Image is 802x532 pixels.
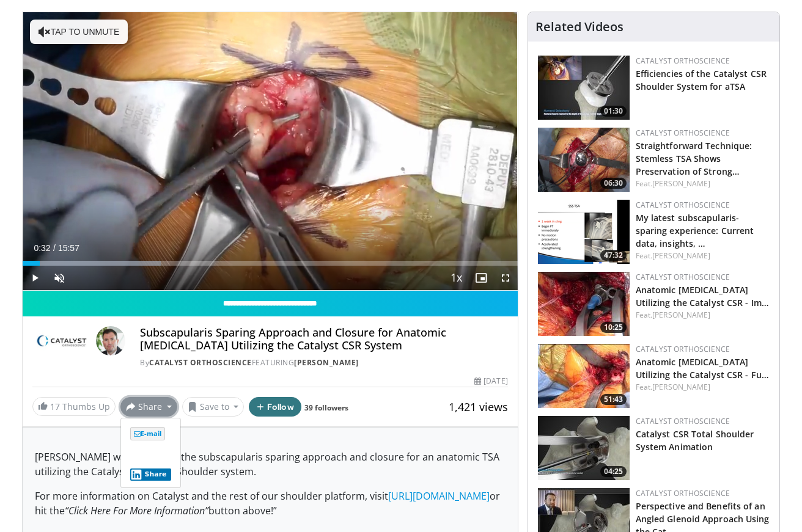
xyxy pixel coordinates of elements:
a: [URL][DOMAIN_NAME] [388,489,490,503]
img: fb133cba-ae71-4125-a373-0117bb5c96eb.150x105_q85_crop-smart_upscale.jpg [538,56,630,120]
button: Unmute [47,266,72,290]
span: button above!” [208,504,277,517]
a: [PERSON_NAME] [652,382,710,392]
div: Feat. [636,250,770,261]
a: Anatomic [MEDICAL_DATA] Utilizing the Catalyst CSR - Im… [636,284,769,308]
em: “Click Here For More Information” [65,504,208,517]
a: Catalyst OrthoScience [636,416,730,426]
button: Play [23,266,47,290]
div: Feat. [636,310,770,321]
span: 10:25 [600,322,627,333]
p: [PERSON_NAME] walks through the subscapularis sparing approach and closure for an anatomic TSA ut... [35,450,506,479]
a: 51:43 [538,344,630,408]
button: Tap to unmute [30,20,128,44]
button: Fullscreen [493,266,518,290]
a: Catalyst OrthoScience [636,128,730,138]
img: 9da787ca-2dfb-43c1-a0a8-351c907486d2.png.150x105_q85_crop-smart_upscale.png [538,128,630,192]
a: 39 followers [304,403,348,413]
video-js: Video Player [23,12,518,291]
a: 01:30 [538,56,630,120]
a: Catalyst OrthoScience [636,488,730,498]
span: 47:32 [600,250,627,261]
a: E-mail [130,426,165,439]
div: By FEATURING [140,357,508,368]
img: Catalyst OrthoScience [32,326,91,355]
h4: Subscapularis Sparing Approach and Closure for Anatomic [MEDICAL_DATA] Utilizing the Catalyst CSR... [140,326,508,352]
a: Catalyst OrthoScience [636,272,730,282]
h4: Related Videos [535,20,624,34]
a: My latest subscapularis-sparing experience: Current data, insights, … [636,212,754,249]
a: [PERSON_NAME] [652,310,710,320]
span: 17 [50,401,60,412]
img: 8aa19c27-61da-4dd4-8906-dc8762cfa665.150x105_q85_crop-smart_upscale.jpg [538,344,630,408]
span: E-mail [130,427,165,440]
a: 10:25 [538,272,630,336]
span: 1,421 views [449,399,508,414]
div: Feat. [636,382,770,393]
a: Efficiencies of the Catalyst CSR Shoulder System for aTSA [636,68,767,92]
img: a6897a94-76e9-429c-b298-2e4d9267d36a.150x105_q85_crop-smart_upscale.jpg [538,416,630,480]
button: Share [120,397,177,417]
a: Catalyst OrthoScience [636,56,730,66]
a: 04:25 [538,416,630,480]
a: Anatomic [MEDICAL_DATA] Utilizing the Catalyst CSR - Fu… [636,356,769,381]
button: Share [130,468,171,481]
img: 80373a9b-554e-45fa-8df5-19b638f02d60.png.150x105_q85_crop-smart_upscale.png [538,200,630,264]
a: [PERSON_NAME] [652,250,710,261]
button: Playback Rate [444,266,469,290]
a: [PERSON_NAME] [294,357,359,368]
img: Avatar [96,326,125,355]
span: 15:57 [58,243,79,253]
div: Progress Bar [23,261,518,266]
img: aa7eca85-88b8-4ced-9dae-f514ea8abfb1.150x105_q85_crop-smart_upscale.jpg [538,272,630,336]
a: 06:30 [538,128,630,192]
button: Save to [182,397,245,417]
span: 06:30 [600,178,627,189]
span: / [53,243,56,253]
div: Feat. [636,178,770,189]
a: Catalyst OrthoScience [636,200,730,210]
button: Enable picture-in-picture mode [469,266,493,290]
button: Follow [249,397,301,417]
a: Catalyst OrthoScience [149,357,252,368]
a: 47:32 [538,200,630,264]
a: Straightforward Technique: Stemless TSA Shows Preservation of Strong… [636,140,752,177]
a: [PERSON_NAME] [652,178,710,189]
a: Catalyst CSR Total Shoulder System Animation [636,428,754,453]
a: 17 Thumbs Up [32,397,116,416]
div: [DATE] [474,376,507,387]
span: For more information on Catalyst and the rest of our shoulder platform, visit [35,489,388,503]
iframe: X Post Button [130,446,171,459]
span: 01:30 [600,106,627,117]
span: 51:43 [600,394,627,405]
a: Catalyst OrthoScience [636,344,730,354]
span: 0:32 [34,243,50,253]
span: or hit the [35,489,500,517]
span: 04:25 [600,466,627,477]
